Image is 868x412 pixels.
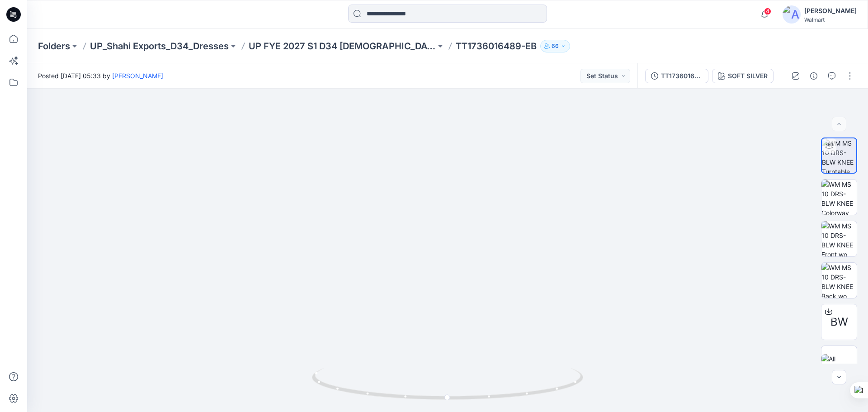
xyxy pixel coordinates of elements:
button: 66 [540,40,570,52]
img: WM MS 10 DRS-BLW KNEE Colorway wo Avatar [821,180,857,215]
button: TT1736016489-EB [645,69,708,83]
span: 4 [764,8,771,15]
a: [PERSON_NAME] [112,72,163,80]
a: UP_Shahi Exports_D34_Dresses [90,40,229,52]
div: [PERSON_NAME] [804,5,857,16]
img: All colorways [821,354,857,373]
div: TT1736016489-EB [661,71,703,81]
p: TT1736016489-EB [456,40,537,52]
a: Folders [38,40,70,52]
button: SOFT SILVER [712,69,774,83]
button: Details [807,69,821,83]
a: UP FYE 2027 S1 D34 [DEMOGRAPHIC_DATA] Dresses [249,40,436,52]
img: WM MS 10 DRS-BLW KNEE Back wo Avatar [821,263,857,298]
img: WM MS 10 DRS-BLW KNEE Front wo Avatar [821,221,857,256]
span: Posted [DATE] 05:33 by [38,71,163,81]
div: Walmart [804,16,857,23]
img: avatar [783,5,801,24]
div: SOFT SILVER [728,71,768,81]
span: BW [830,314,848,330]
img: WM MS 10 DRS-BLW KNEE Turntable with Avatar [822,138,856,173]
p: 66 [552,41,559,51]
